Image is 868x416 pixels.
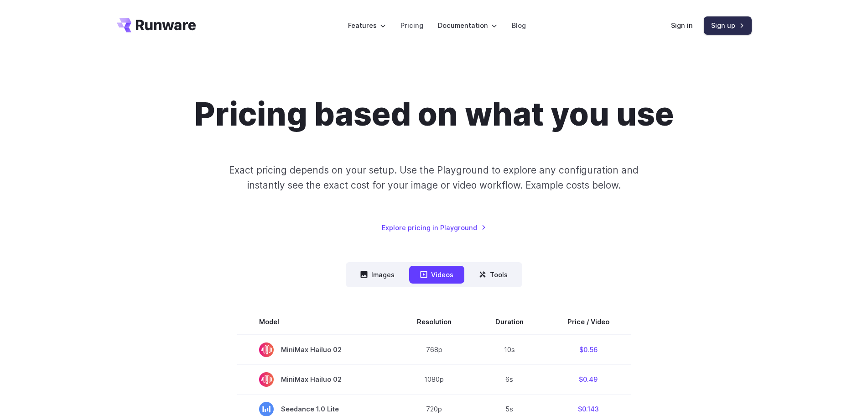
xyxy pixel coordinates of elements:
[438,20,497,31] label: Documentation
[400,20,423,31] a: Pricing
[395,335,473,365] td: 768p
[194,95,674,133] h1: Pricing based on what you use
[117,18,196,32] a: Go to /
[212,163,656,193] p: Exact pricing depends on your setup. Use the Playground to explore any configuration and instantl...
[348,20,386,31] label: Features
[259,342,373,357] span: MiniMax Hailuo 02
[395,309,473,335] th: Resolution
[546,335,631,365] td: $0.56
[395,364,473,394] td: 1080p
[473,335,546,365] td: 10s
[473,309,546,335] th: Duration
[473,364,546,394] td: 6s
[349,266,405,284] button: Images
[704,16,752,34] a: Sign up
[259,372,373,387] span: MiniMax Hailuo 02
[671,20,693,31] a: Sign in
[468,266,519,284] button: Tools
[382,222,486,233] a: Explore pricing in Playground
[409,266,464,284] button: Videos
[512,20,526,31] a: Blog
[546,309,631,335] th: Price / Video
[237,309,395,335] th: Model
[546,364,631,394] td: $0.49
